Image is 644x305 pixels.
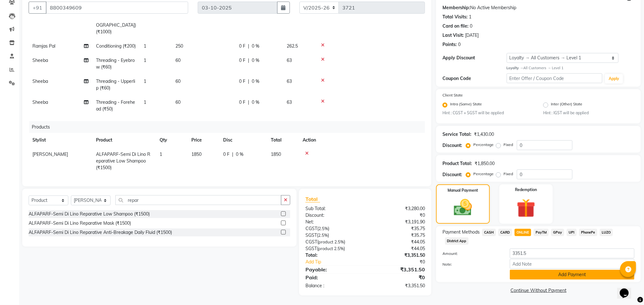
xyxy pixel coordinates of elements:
label: Manual Payment [448,188,478,193]
div: Balance : [301,282,365,289]
div: ( ) [301,225,365,232]
th: Stylist [29,133,92,147]
span: 60 [175,78,181,84]
span: Conditioning (₹200) [96,43,136,49]
span: 0 F [239,99,245,106]
span: | [248,99,249,106]
div: ₹44.05 [365,245,430,252]
div: Card on file: [442,23,469,30]
span: ONLINE [515,229,531,236]
span: 2.5% [318,233,328,238]
div: ALFAPARF-Semi Di Lino Reparative Anti-Breakage Daily Fluid (₹1500) [29,229,172,236]
span: 63 [287,57,292,63]
span: ALFAPARF-Semi Di Lino Reparative Low Shampoo (₹1500) [96,151,150,170]
div: ALFAPARF-Semi Di Lino Reparative Low Shampoo (₹1500) [29,211,150,217]
span: LUZO [600,229,613,236]
div: Payable: [301,266,365,273]
span: 0 % [236,151,243,158]
span: 250 [175,43,183,49]
span: product [319,239,333,244]
small: Hint : IGST will be applied [543,110,634,116]
span: CARD [498,229,512,236]
span: Threading - Forehead (₹50) [96,99,135,112]
span: CGST [305,226,317,231]
span: | [248,57,249,64]
span: Sheeba [32,78,48,84]
input: Search by Name/Mobile/Email/Code [46,2,188,14]
div: ₹1,430.00 [474,131,494,138]
span: 1 [144,43,146,49]
div: ₹3,191.90 [365,219,430,225]
div: [DATE] [465,32,479,39]
th: Total [267,133,299,147]
span: PayTM [534,229,549,236]
span: 0 F [223,151,230,158]
label: Intra (Same) State [450,101,482,109]
label: Percentage [473,171,494,177]
span: 2.5% [319,226,328,231]
span: Sheeba [32,99,48,105]
span: Payment Methods [442,229,480,235]
div: ₹44.05 [365,239,430,245]
div: ₹3,280.00 [365,205,430,212]
span: | [248,43,249,50]
span: 1850 [191,151,202,157]
span: | [248,78,249,85]
div: ₹3,351.50 [365,282,430,289]
span: 0 % [252,78,259,85]
span: PhonePe [579,229,597,236]
span: 63 [287,99,292,105]
div: ₹0 [365,274,430,281]
span: | [232,151,233,158]
label: Fixed [504,142,513,148]
small: Hint : CGST + SGST will be applied [442,110,534,116]
div: Product Total: [442,160,472,167]
span: Threading - Upperlip (₹60) [96,78,135,91]
div: Membership: [442,4,470,11]
span: Total [305,196,320,202]
span: [PERSON_NAME] [32,151,68,157]
span: 2.5% [334,239,344,244]
span: Sheeba [32,57,48,63]
th: Disc [219,133,267,147]
div: ₹3,351.50 [365,266,430,273]
div: Service Total: [442,131,471,138]
span: 0 % [252,57,259,64]
span: 1 [144,57,146,63]
div: Total: [301,252,365,259]
span: 1 [144,99,146,105]
span: Hair - Artist ([DEMOGRAPHIC_DATA]) (₹1000) [96,16,136,35]
span: 60 [175,99,181,105]
span: 1850 [271,151,281,157]
div: ( ) [301,239,365,245]
div: ALFAPARF-Semi Di Lino Reparative Mask (₹1500) [29,220,131,227]
label: Note: [438,262,505,267]
label: Amount: [438,251,505,256]
span: 0 % [252,99,259,106]
th: Action [299,133,425,147]
div: Net: [301,219,365,225]
span: 0 F [239,78,245,85]
div: 0 [458,41,461,48]
div: ₹0 [365,212,430,219]
span: Threading - Eyebrow (₹60) [96,57,135,70]
label: Redemption [515,187,537,193]
strong: Loyalty → [507,66,524,70]
div: ₹1,850.00 [475,160,495,167]
span: 262.5 [287,43,298,49]
div: Apply Discount [442,55,506,61]
div: Discount: [442,171,462,178]
div: Coupon Code [442,75,506,82]
div: Points: [442,41,457,48]
th: Price [188,133,219,147]
span: Ramjas Pal [32,43,55,49]
th: Product [92,133,156,147]
div: All Customers → Level 1 [507,65,634,71]
span: CASH [482,229,496,236]
div: ( ) [301,232,365,239]
th: Qty [156,133,188,147]
span: 0 % [252,43,259,50]
span: 1 [160,151,162,157]
span: District App [445,237,469,245]
a: Continue Without Payment [437,287,640,294]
